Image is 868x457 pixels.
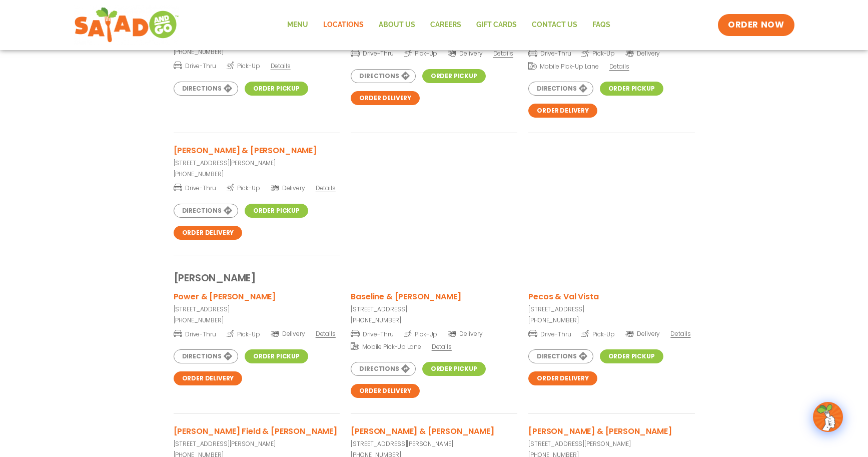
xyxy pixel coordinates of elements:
p: [STREET_ADDRESS] [174,305,340,314]
h3: [PERSON_NAME] & [PERSON_NAME] [351,425,494,437]
span: Drive-Thru [528,329,571,339]
p: [STREET_ADDRESS][PERSON_NAME] [351,439,517,448]
div: [PERSON_NAME] [174,255,695,285]
a: ORDER NOW [718,14,794,36]
h3: Power & [PERSON_NAME] [174,290,276,303]
a: Order Pickup [245,82,308,96]
span: Mobile Pick-Up Lane [528,61,598,71]
a: Power & [PERSON_NAME][STREET_ADDRESS] [174,290,340,314]
h3: [PERSON_NAME] & [PERSON_NAME] [528,425,671,437]
a: Directions [351,69,415,83]
span: Details [432,342,452,351]
span: Details [493,49,513,58]
a: Order Delivery [528,371,597,385]
span: Pick-Up [581,48,615,58]
a: [PERSON_NAME] Field & [PERSON_NAME][STREET_ADDRESS][PERSON_NAME] [174,425,340,448]
span: Pick-Up [227,183,260,193]
a: Drive-Thru Pick-Up Details [174,62,291,70]
a: Drive-Thru Pick-Up Delivery Details [174,330,336,337]
a: Directions [174,204,238,218]
a: Drive-Thru Pick-Up Delivery Details [174,184,336,192]
nav: Menu [280,14,618,37]
h3: [PERSON_NAME] & [PERSON_NAME] [174,144,317,157]
a: Drive-Thru Pick-Up Delivery Mobile Pick-Up Lane Details [351,330,491,350]
p: [STREET_ADDRESS] [528,305,694,314]
img: new-SAG-logo-768×292 [74,5,180,45]
a: Directions [174,82,238,96]
a: Order Delivery [351,91,420,105]
p: [STREET_ADDRESS][PERSON_NAME] [174,439,340,448]
a: Directions [528,82,593,96]
a: [PERSON_NAME] & [PERSON_NAME][STREET_ADDRESS][PERSON_NAME] [174,144,340,168]
p: [STREET_ADDRESS][PERSON_NAME] [174,159,340,168]
a: Order Pickup [600,349,663,363]
span: Delivery [625,329,660,338]
a: Order Delivery [351,384,420,398]
a: [PHONE_NUMBER] [528,316,694,325]
span: Delivery [271,184,305,193]
p: [STREET_ADDRESS][PERSON_NAME] [528,439,694,448]
p: [STREET_ADDRESS] [351,305,517,314]
a: Directions [351,362,415,376]
a: Order Delivery [528,104,597,118]
a: Pecos & Val Vista[STREET_ADDRESS] [528,290,694,314]
h3: Pecos & Val Vista [528,290,598,303]
span: Mobile Pick-Up Lane [351,341,421,351]
a: Order Pickup [245,204,308,218]
h3: Baseline & [PERSON_NAME] [351,290,461,303]
a: Directions [528,349,593,363]
a: Order Pickup [422,69,486,83]
a: [PHONE_NUMBER] [174,316,340,325]
a: FAQs [585,14,618,37]
span: Pick-Up [581,329,615,339]
span: Pick-Up [404,48,438,58]
a: Order Delivery [174,371,243,385]
a: GIFT CARDS [469,14,524,37]
span: Drive-Thru [351,48,393,58]
span: Delivery [271,329,305,338]
a: Baseline & [PERSON_NAME][STREET_ADDRESS] [351,290,517,314]
span: Drive-Thru [174,183,216,193]
a: Drive-Thru Pick-Up Delivery Details [351,50,513,57]
span: Details [271,62,291,70]
a: Order Pickup [422,362,486,376]
span: Delivery [448,329,482,338]
span: Details [316,329,336,338]
a: [PERSON_NAME] & [PERSON_NAME][STREET_ADDRESS][PERSON_NAME] [528,425,694,448]
a: [PHONE_NUMBER] [351,316,517,325]
a: Drive-Thru Pick-Up Delivery Mobile Pick-Up Lane Details [528,50,669,70]
span: Pick-Up [227,61,260,71]
span: Delivery [448,49,482,58]
span: Details [316,184,336,192]
a: About Us [371,14,423,37]
span: Drive-Thru [528,48,571,58]
a: [PHONE_NUMBER] [174,170,340,179]
span: Pick-Up [404,329,438,339]
span: Pick-Up [227,329,260,339]
span: Details [609,62,629,71]
a: Directions [174,349,238,363]
span: ORDER NOW [728,19,784,31]
a: Contact Us [524,14,585,37]
span: Drive-Thru [174,61,216,71]
a: Drive-Thru Pick-Up Delivery Details [528,330,690,337]
h3: [PERSON_NAME] Field & [PERSON_NAME] [174,425,337,437]
a: [PHONE_NUMBER] [174,48,340,57]
a: Order Pickup [600,82,663,96]
a: Locations [316,14,371,37]
img: wpChatIcon [814,403,842,431]
span: Delivery [625,49,660,58]
span: Drive-Thru [351,329,393,339]
a: Careers [423,14,469,37]
a: [PERSON_NAME] & [PERSON_NAME][STREET_ADDRESS][PERSON_NAME] [351,425,517,448]
a: Order Delivery [174,226,243,240]
a: Menu [280,14,316,37]
a: Order Pickup [245,349,308,363]
span: Drive-Thru [174,329,216,339]
span: Details [670,329,690,338]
